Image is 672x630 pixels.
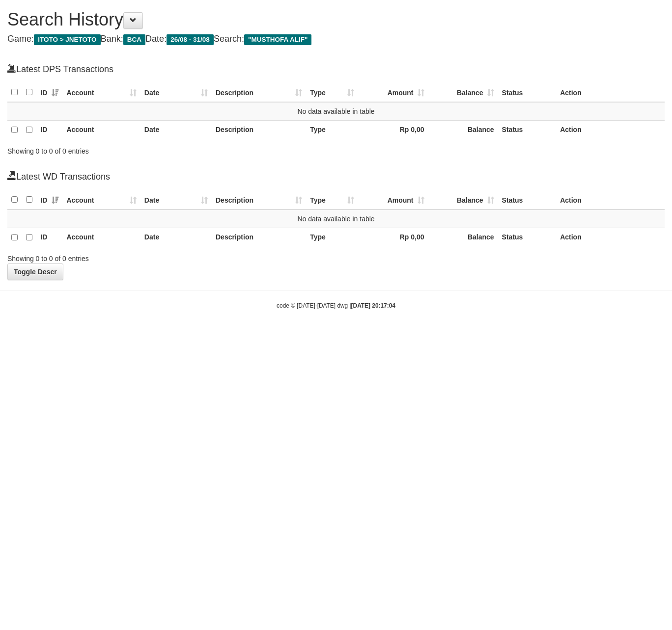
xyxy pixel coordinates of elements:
th: Rp 0,00 [358,121,428,140]
th: Date: activate to sort column ascending [140,83,212,102]
span: "MUSTHOFA ALIF" [244,34,311,45]
th: Balance: activate to sort column ascending [428,190,498,210]
th: ID: activate to sort column ascending [36,190,62,210]
span: BCA [123,34,145,45]
th: Action [556,83,665,102]
th: Type [306,228,358,247]
th: Account: activate to sort column ascending [62,190,140,210]
th: Action [556,228,665,247]
th: Balance [428,121,498,140]
th: Status [498,83,557,102]
th: Description: activate to sort column ascending [212,190,306,210]
th: Type: activate to sort column ascending [306,83,358,102]
th: Account [62,228,140,247]
th: Type [306,121,358,140]
th: ID [36,228,62,247]
th: Type: activate to sort column ascending [306,190,358,210]
th: Rp 0,00 [358,228,428,247]
h4: Latest DPS Transactions [7,63,665,75]
td: No data available in table [7,210,665,228]
a: Toggle Descr [7,263,63,280]
h1: Search History [7,10,665,29]
th: Description: activate to sort column ascending [212,83,306,102]
span: ITOTO > JNETOTO [34,34,101,45]
div: Showing 0 to 0 of 0 entries [7,142,273,156]
strong: [DATE] 20:17:04 [351,302,395,309]
th: Description [212,121,306,140]
th: Account: activate to sort column ascending [62,83,140,102]
th: Balance: activate to sort column ascending [428,83,498,102]
th: Action [556,190,665,210]
div: Showing 0 to 0 of 0 entries [7,250,273,263]
th: Account [62,121,140,140]
th: Balance [428,228,498,247]
h4: Game: Bank: Date: Search: [7,34,665,44]
small: code © [DATE]-[DATE] dwg | [277,302,395,309]
h4: Latest WD Transactions [7,171,665,182]
td: No data available in table [7,102,665,121]
th: Date [140,228,212,247]
th: Status [498,121,557,140]
th: ID: activate to sort column ascending [36,83,62,102]
th: Status [498,228,557,247]
th: Date: activate to sort column ascending [140,190,212,210]
span: 26/08 - 31/08 [167,34,214,45]
th: Date [140,121,212,140]
th: Amount: activate to sort column ascending [358,190,428,210]
th: ID [36,121,62,140]
th: Action [556,121,665,140]
th: Description [212,228,306,247]
th: Amount: activate to sort column ascending [358,83,428,102]
th: Status [498,190,557,210]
